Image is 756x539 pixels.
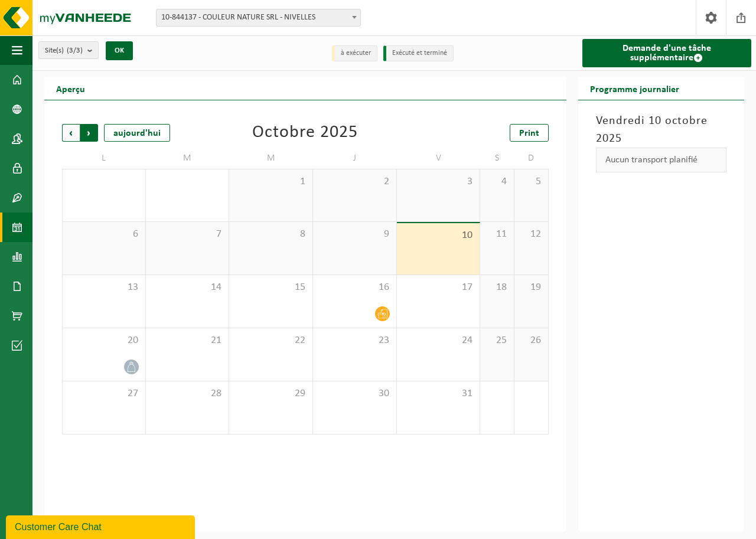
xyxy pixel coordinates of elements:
a: Demande d'une tâche supplémentaire [582,39,751,67]
span: 16 [319,281,390,294]
span: Précédent [62,124,80,142]
span: Print [519,129,539,138]
h2: Programme journalier [578,77,691,100]
span: 21 [152,334,223,347]
td: J [313,148,397,169]
count: (3/3) [67,47,83,54]
span: 25 [486,334,508,347]
td: V [397,148,481,169]
span: 27 [69,387,139,400]
span: 10 [403,229,474,242]
li: Exécuté et terminé [383,45,454,61]
span: Site(s) [45,42,83,60]
iframe: chat widget [6,513,197,539]
span: 15 [235,281,307,294]
td: M [146,148,230,169]
span: 18 [486,281,508,294]
span: 1 [235,175,307,188]
span: 12 [520,228,542,241]
span: 20 [69,334,139,347]
span: 7 [152,228,223,241]
span: 14 [152,281,223,294]
div: Octobre 2025 [252,124,358,142]
button: OK [106,41,133,60]
span: 22 [235,334,307,347]
h3: Vendredi 10 octobre 2025 [596,112,726,148]
span: 30 [319,387,390,400]
td: M [229,148,313,169]
li: à exécuter [332,45,377,61]
span: 3 [403,175,474,188]
span: 5 [520,175,542,188]
div: Aucun transport planifié [596,148,726,172]
span: 13 [69,281,139,294]
span: 10-844137 - COULEUR NATURE SRL - NIVELLES [157,9,360,26]
td: S [480,148,514,169]
button: Site(s)(3/3) [38,41,99,59]
span: Suivant [80,124,98,142]
span: 31 [403,387,474,400]
span: 8 [235,228,307,241]
span: 17 [403,281,474,294]
span: 24 [403,334,474,347]
a: Print [510,124,549,142]
span: 19 [520,281,542,294]
span: 4 [486,175,508,188]
span: 6 [69,228,139,241]
td: D [514,148,549,169]
span: 29 [235,387,307,400]
h2: Aperçu [44,77,97,100]
div: aujourd'hui [104,124,170,142]
span: 2 [319,175,390,188]
td: L [62,148,146,169]
span: 10-844137 - COULEUR NATURE SRL - NIVELLES [156,9,361,27]
span: 28 [152,387,223,400]
span: 26 [520,334,542,347]
span: 11 [486,228,508,241]
span: 9 [319,228,390,241]
span: 23 [319,334,390,347]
